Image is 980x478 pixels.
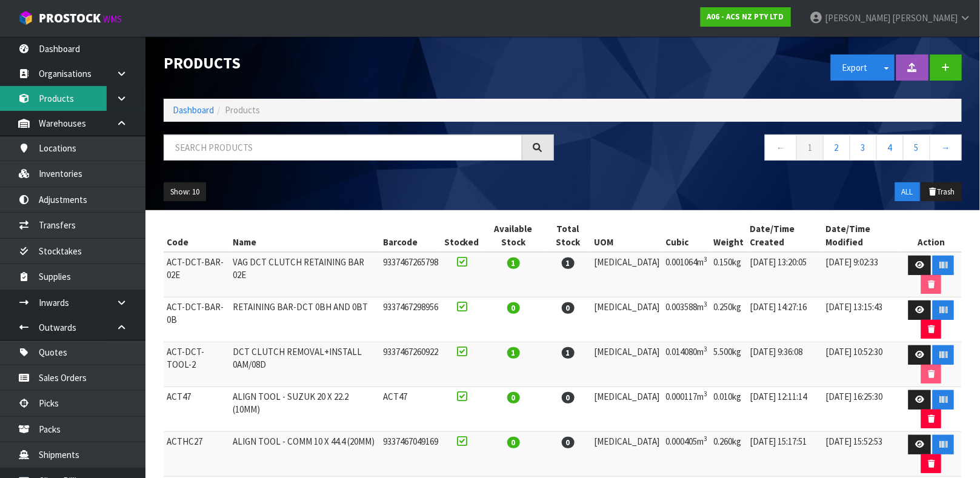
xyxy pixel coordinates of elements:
a: → [930,134,962,161]
button: ALL [895,182,920,202]
th: Date/Time Created [747,219,823,252]
td: [DATE] 10:52:30 [823,342,901,387]
td: [DATE] 13:15:43 [823,297,901,342]
td: [MEDICAL_DATA] [592,297,663,342]
a: 4 [876,134,904,161]
td: ACT47 [164,387,230,432]
th: Barcode [380,219,441,252]
td: ACT-DCT-BAR-02E [164,252,230,297]
td: DCT CLUTCH REMOVAL+INSTALL 0AM/08D [230,342,380,387]
span: ProStock [39,10,101,26]
th: Cubic [663,219,711,252]
span: 1 [507,347,520,359]
a: 2 [823,134,850,161]
td: ALIGN TOOL - COMM 10 X 44.4 (20MM) [230,432,380,477]
span: 0 [507,302,520,314]
td: [DATE] 13:20:05 [747,252,823,297]
sup: 3 [704,390,708,398]
button: Export [831,55,879,81]
button: Show: 10 [164,182,206,202]
strong: A06 - ACS NZ PTY LTD [707,12,784,22]
td: 0.250kg [711,297,747,342]
td: [MEDICAL_DATA] [592,387,663,432]
span: [PERSON_NAME] [892,12,958,24]
input: Search products [164,134,522,161]
td: 0.014080m [663,342,711,387]
td: [MEDICAL_DATA] [592,432,663,477]
td: 5.500kg [711,342,747,387]
span: 0 [507,437,520,448]
th: Date/Time Modified [823,219,901,252]
td: [DATE] 15:17:51 [747,432,823,477]
sup: 3 [704,345,708,353]
a: A06 - ACS NZ PTY LTD [701,7,791,27]
td: 0.003588m [663,297,711,342]
a: 1 [796,134,824,161]
th: Name [230,219,380,252]
h1: Products [164,55,554,72]
span: 0 [507,392,520,403]
td: RETAINING BAR-DCT 0BH AND 0BT [230,297,380,342]
th: UOM [592,219,663,252]
td: 0.010kg [711,387,747,432]
td: [DATE] 14:27:16 [747,297,823,342]
sup: 3 [704,255,708,264]
nav: Page navigation [572,134,962,164]
td: [MEDICAL_DATA] [592,342,663,387]
a: 3 [850,134,877,161]
td: ACTHC27 [164,432,230,477]
span: 1 [562,347,575,359]
td: 0.260kg [711,432,747,477]
td: ALIGN TOOL - SUZUK 20 X 22.2 (10MM) [230,387,380,432]
th: Weight [711,219,747,252]
span: 0 [562,392,575,403]
td: [DATE] 9:36:08 [747,342,823,387]
span: 1 [507,257,520,269]
span: 1 [562,257,575,269]
td: ACT-DCT-TOOL-2 [164,342,230,387]
th: Available Stock [482,219,545,252]
td: ACT47 [380,387,441,432]
td: [DATE] 9:02:33 [823,252,901,297]
td: 9337467265798 [380,252,441,297]
th: Stocked [441,219,482,252]
span: [PERSON_NAME] [825,12,890,24]
span: 0 [562,437,575,448]
td: [DATE] 12:11:14 [747,387,823,432]
img: cube-alt.png [18,10,33,25]
td: VAG DCT CLUTCH RETAINING BAR 02E [230,252,380,297]
td: [DATE] 15:52:53 [823,432,901,477]
th: Code [164,219,230,252]
button: Trash [921,182,962,202]
span: 0 [562,302,575,314]
th: Action [901,219,962,252]
td: 0.150kg [711,252,747,297]
sup: 3 [704,300,708,308]
td: 0.001064m [663,252,711,297]
td: ACT-DCT-BAR-0B [164,297,230,342]
th: Total Stock [544,219,591,252]
small: WMS [103,13,122,25]
td: [DATE] 16:25:30 [823,387,901,432]
a: Dashboard [173,104,214,116]
td: 9337467298956 [380,297,441,342]
td: [MEDICAL_DATA] [592,252,663,297]
sup: 3 [704,434,708,443]
td: 9337467049169 [380,432,441,477]
td: 0.000117m [663,387,711,432]
a: ← [765,134,797,161]
td: 0.000405m [663,432,711,477]
td: 9337467260922 [380,342,441,387]
span: Products [225,104,260,116]
a: 5 [903,134,930,161]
